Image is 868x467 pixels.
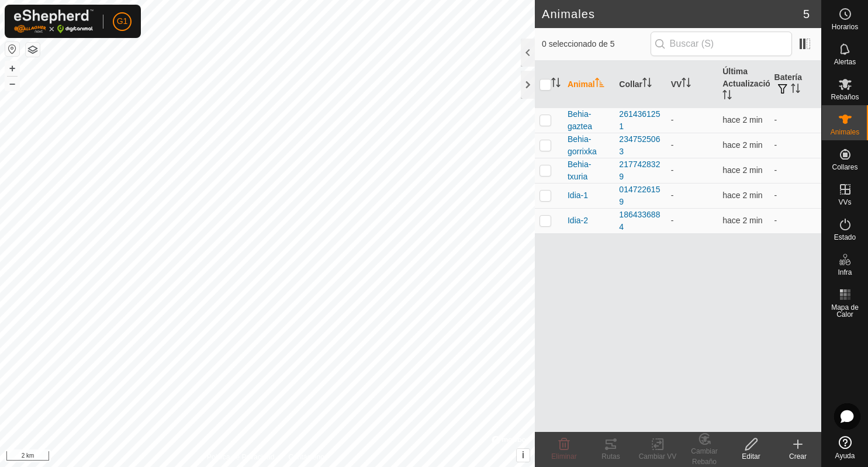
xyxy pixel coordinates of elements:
span: Idia-2 [568,215,588,227]
span: 10 ago 2025, 13:35 [722,216,762,225]
span: Ayuda [835,452,855,459]
p-sorticon: Activar para ordenar [642,79,652,89]
button: Restablecer Mapa [5,42,19,56]
div: 1864336884 [619,209,661,233]
button: Capas del Mapa [26,43,40,57]
span: Eliminar [551,452,576,461]
a: Ayuda [822,431,868,464]
span: Estado [834,234,856,241]
span: Mapa de Calor [825,304,865,318]
span: 10 ago 2025, 13:35 [722,115,762,124]
h2: Animales [542,7,803,21]
span: 10 ago 2025, 13:35 [722,191,762,200]
th: Batería [770,61,821,108]
span: Animales [831,129,859,136]
th: Animal [563,61,614,108]
div: 2347525063 [619,133,661,158]
div: Cambiar Rebaño [681,446,728,467]
div: Rutas [587,451,634,462]
td: - [770,183,821,208]
div: 2177428329 [619,158,661,183]
span: Rebaños [831,94,859,101]
span: 0 seleccionado de 5 [542,38,651,50]
span: Idia-1 [568,189,588,202]
p-sorticon: Activar para ordenar [722,92,732,101]
span: Behia-gorrixka [568,133,610,158]
span: Collares [832,164,857,171]
div: 2614361251 [619,108,661,133]
button: i [517,449,530,462]
app-display-virtual-paddock-transition: - [671,165,674,175]
div: Editar [728,451,774,462]
span: Horarios [832,23,858,30]
app-display-virtual-paddock-transition: - [671,216,674,225]
span: Behia-gaztea [568,108,610,133]
app-display-virtual-paddock-transition: - [671,115,674,124]
input: Buscar (S) [651,32,792,56]
p-sorticon: Activar para ordenar [682,79,691,89]
p-sorticon: Activar para ordenar [595,79,604,89]
button: – [5,77,19,91]
span: VVs [838,199,851,206]
img: Logo Gallagher [14,9,94,33]
span: Alertas [834,58,856,65]
div: 0147226159 [619,184,661,208]
span: Infra [838,269,852,276]
a: Contáctenos [288,452,327,462]
span: Behia-txuria [568,158,610,183]
th: Collar [614,61,666,108]
span: 10 ago 2025, 13:35 [722,165,762,175]
span: 5 [803,5,810,23]
span: i [522,450,524,460]
td: - [770,208,821,233]
th: Última Actualización [718,61,769,108]
span: G1 [117,15,128,27]
button: + [5,61,19,75]
div: Crear [774,451,821,462]
td: - [770,108,821,133]
th: VV [666,61,718,108]
app-display-virtual-paddock-transition: - [671,191,674,200]
td: - [770,158,821,183]
td: - [770,133,821,158]
a: Política de Privacidad [207,452,274,462]
p-sorticon: Activar para ordenar [551,79,561,89]
div: Cambiar VV [634,451,681,462]
p-sorticon: Activar para ordenar [791,85,800,95]
app-display-virtual-paddock-transition: - [671,140,674,150]
span: 10 ago 2025, 13:35 [722,140,762,150]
